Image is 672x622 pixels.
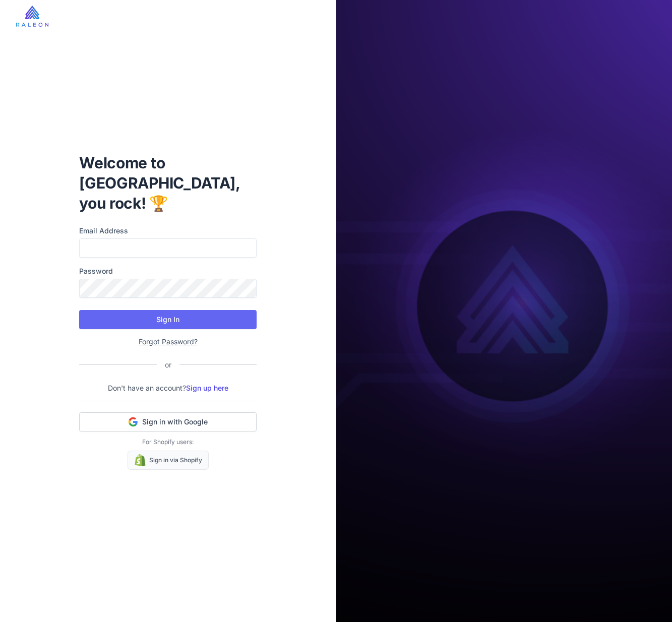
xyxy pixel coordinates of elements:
p: For Shopify users: [79,438,257,447]
button: Sign In [79,310,257,329]
a: Sign in via Shopify [128,451,209,470]
span: Sign in with Google [142,417,208,427]
label: Email Address [79,225,257,236]
a: Forgot Password? [139,337,198,346]
button: Sign in with Google [79,412,257,431]
p: Don't have an account? [79,383,257,394]
label: Password [79,266,257,277]
h1: Welcome to [GEOGRAPHIC_DATA], you rock! 🏆 [79,153,257,213]
img: raleon-logo-whitebg.9aac0268.jpg [16,6,48,27]
div: or [157,359,179,370]
a: Sign up here [186,384,228,392]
